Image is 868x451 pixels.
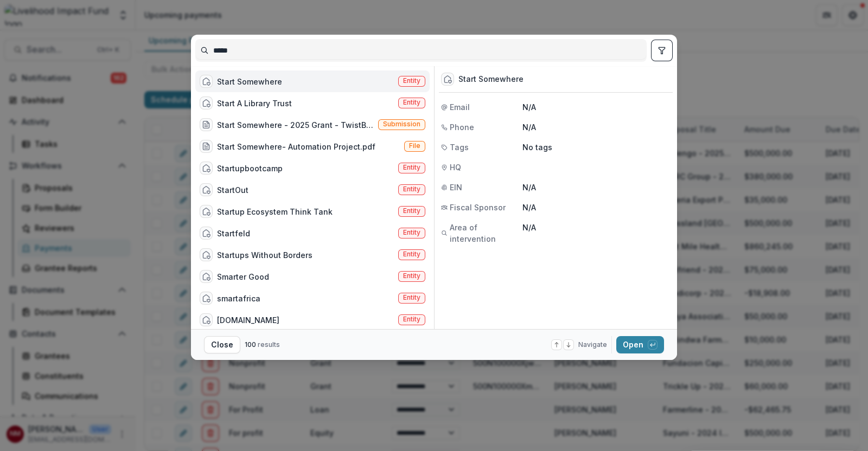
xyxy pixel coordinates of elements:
div: Start A Library Trust [217,98,292,109]
div: Startups Without Borders [217,249,312,261]
span: File [409,142,420,150]
span: Entity [403,250,420,258]
div: Startupbootcamp [217,163,283,174]
div: Start Somewhere [217,76,282,87]
span: Entity [403,272,420,280]
p: N/A [522,202,671,213]
div: smartafrica [217,293,260,304]
p: No tags [522,141,552,153]
button: Open [616,336,664,353]
span: Entity [403,77,420,85]
span: results [258,340,280,349]
button: toggle filters [651,40,673,61]
div: [DOMAIN_NAME] [217,314,279,326]
div: StartOut [217,184,248,196]
span: Email [450,101,470,113]
span: Entity [403,294,420,301]
p: N/A [522,182,671,193]
span: Entity [403,207,420,215]
span: Submission [383,120,420,128]
span: HQ [450,162,461,173]
div: Start Somewhere- Automation Project.pdf [217,141,375,152]
span: Navigate [578,340,607,350]
span: Entity [403,164,420,171]
span: Entity [403,315,420,323]
span: Fiscal Sponsor [450,202,506,213]
div: Start Somewhere - 2025 Grant - TwistBlock Automation Tool [217,119,374,131]
span: Area of intervention [450,222,522,244]
div: Startfeld [217,228,250,239]
p: N/A [522,222,671,233]
button: Close [204,336,240,353]
span: Entity [403,185,420,193]
div: Startup Ecosystem Think Tank [217,206,333,217]
span: Entity [403,99,420,106]
div: Smarter Good [217,271,269,282]
span: 100 [245,340,256,349]
p: N/A [522,121,671,133]
span: EIN [450,182,462,193]
span: Phone [450,121,474,133]
div: Start Somewhere [458,75,524,84]
span: Entity [403,229,420,236]
p: N/A [522,101,671,113]
span: Tags [450,141,469,153]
